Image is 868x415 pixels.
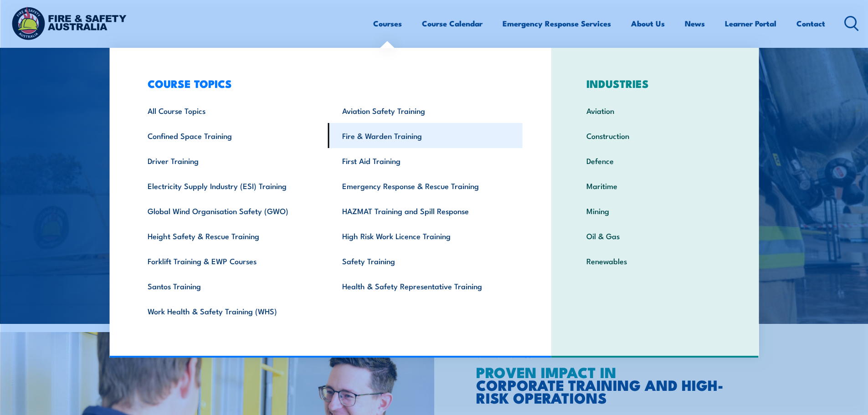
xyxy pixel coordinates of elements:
a: Height Safety & Rescue Training [134,223,328,248]
a: First Aid Training [328,148,523,173]
a: Courses [373,11,402,36]
a: Forklift Training & EWP Courses [134,248,328,273]
a: Renewables [572,248,738,273]
a: High Risk Work Licence Training [328,223,523,248]
a: Fire & Warden Training [328,123,523,148]
a: Emergency Response & Rescue Training [328,173,523,198]
a: About Us [631,11,665,36]
a: Emergency Response Services [503,11,611,36]
a: Confined Space Training [134,123,328,148]
a: News [685,11,705,36]
h3: INDUSTRIES [572,77,738,90]
a: HAZMAT Training and Spill Response [328,198,523,223]
a: Course Calendar [422,11,483,36]
a: Aviation [572,98,738,123]
a: Electricity Supply Industry (ESI) Training [134,173,328,198]
span: PROVEN IMPACT IN [476,360,616,383]
a: Construction [572,123,738,148]
a: Mining [572,198,738,223]
a: Contact [796,11,825,36]
a: All Course Topics [134,98,328,123]
a: Santos Training [134,273,328,298]
a: Safety Training [328,248,523,273]
a: Defence [572,148,738,173]
h2: CORPORATE TRAINING AND HIGH-RISK OPERATIONS [476,365,726,404]
a: Aviation Safety Training [328,98,523,123]
a: Maritime [572,173,738,198]
a: Work Health & Safety Training (WHS) [134,298,328,323]
a: Health & Safety Representative Training [328,273,523,298]
a: Driver Training [134,148,328,173]
a: Learner Portal [725,11,776,36]
a: Global Wind Organisation Safety (GWO) [134,198,328,223]
h3: COURSE TOPICS [134,77,523,90]
a: Oil & Gas [572,223,738,248]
